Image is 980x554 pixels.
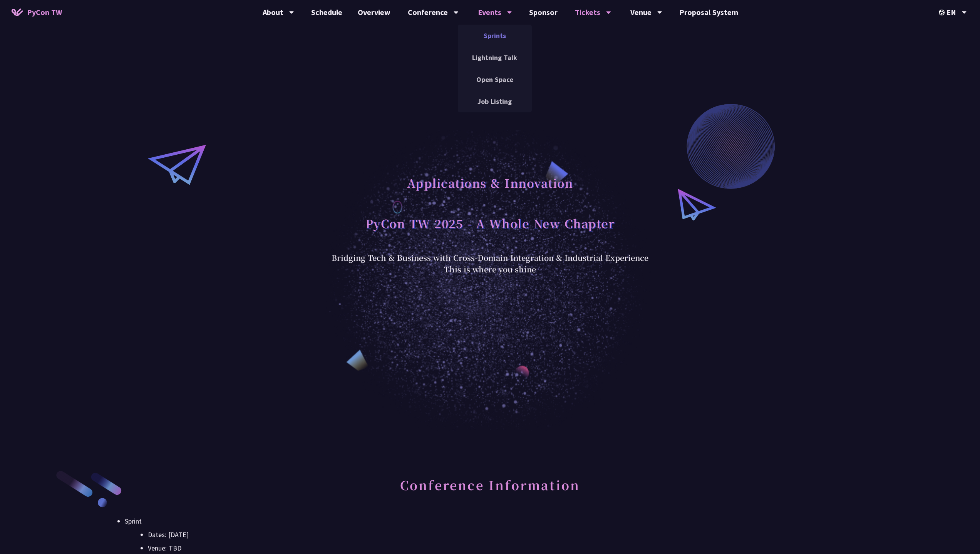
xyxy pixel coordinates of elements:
[365,212,615,235] h1: PyCon TW 2025 - A Whole New Chapter
[407,171,573,194] h1: Applications & Innovation
[12,8,23,16] img: Home icon of PyCon TW 2025
[332,252,648,275] div: Bridging Tech & Business with Cross-Domain Integration & Industrial Experience This is where you ...
[458,70,532,88] a: Open Space
[4,3,70,22] a: PyCon TW
[125,516,855,554] li: Sprint
[458,92,532,110] a: Job Listing
[148,542,855,554] li: Venue: TBD
[939,10,946,15] img: Locale Icon
[125,469,855,512] h2: Conference Information
[148,529,855,541] li: Dates: [DATE]
[458,48,532,67] a: Lightning Talk
[458,27,532,45] a: Sprints
[27,7,62,18] span: PyCon TW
